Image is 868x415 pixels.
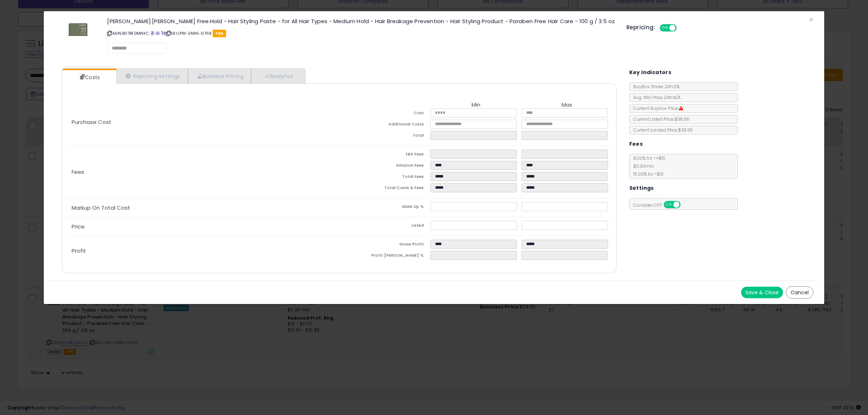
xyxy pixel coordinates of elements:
[629,68,672,77] h5: Key Indicators
[809,14,813,25] span: ×
[62,70,116,85] a: Costs
[107,18,616,24] h3: [PERSON_NAME].[PERSON_NAME] Free.Hold - Hair Styling Paste - for All Hair Types - Medium Hold - H...
[339,251,430,262] td: Profit [PERSON_NAME] %
[339,120,430,131] td: Additional Costs
[66,224,339,230] p: Price
[660,25,669,31] span: ON
[430,102,522,108] th: Min
[66,205,339,211] p: Markup On Total Cost
[339,108,430,120] td: Cost
[66,119,339,125] p: Purchase Cost
[786,286,813,299] button: Cancel
[116,69,188,84] a: Repricing Settings
[339,183,430,194] td: Total Costs & Fees
[630,127,693,133] span: Current Landed Price: $38.95
[741,287,783,298] button: Save & Close
[161,30,165,36] a: Your listing only
[339,221,430,232] td: Listed
[630,116,689,122] span: Current Listed Price: $38.95
[66,169,339,175] p: Fees
[67,18,89,40] img: 31VuYtgOueL._SL60_.jpg
[676,25,687,31] span: OFF
[629,140,643,149] h5: Fees
[339,240,430,251] td: Gross Profit
[188,69,251,84] a: Business Pricing
[339,150,430,161] td: FBA Fees
[630,84,680,90] span: BuyBox Share 24h: 0%
[629,184,654,193] h5: Settings
[213,30,226,37] span: FBA
[156,30,159,36] a: All offer listings
[339,161,430,172] td: Amazon Fees
[664,202,673,208] span: ON
[630,171,664,177] span: 15.00 % for > $10
[339,172,430,183] td: Total Fees
[150,30,154,36] a: BuyBox page
[630,202,690,208] span: Consider CPT:
[630,94,681,100] span: Avg. Win Price 24h: N/A
[679,202,691,208] span: OFF
[107,27,616,39] p: ASIN: B07BFDMNXC | SKU: PW-EN86-D768
[630,163,654,169] span: $0.30 min
[626,25,655,30] h5: Repricing:
[679,106,683,111] i: Suppressed Buy Box
[251,69,305,84] a: Analytics
[630,105,683,111] span: Current Buybox Price:
[66,248,339,254] p: Profit
[339,202,430,213] td: Mark Up %
[339,131,430,142] td: Total
[522,102,613,108] th: Max
[630,155,665,177] span: 8.00 % for <= $10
